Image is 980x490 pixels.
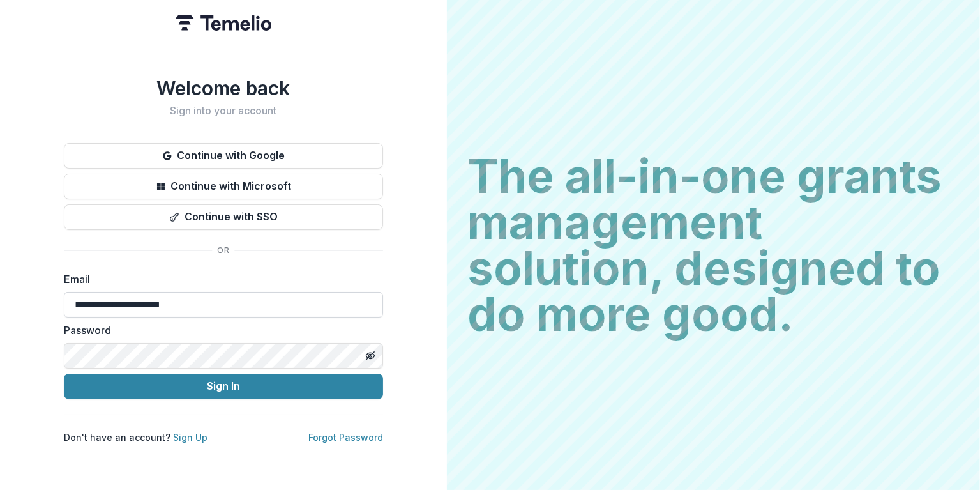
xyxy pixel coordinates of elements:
[64,143,383,169] button: Continue with Google
[64,431,207,444] p: Don't have an account?
[176,15,271,31] img: Temelio
[64,77,383,100] h1: Welcome back
[64,272,375,287] label: Email
[308,432,383,443] a: Forgot Password
[64,204,383,230] button: Continue with SSO
[64,323,375,338] label: Password
[360,346,381,366] button: Toggle password visibility
[64,105,383,117] h2: Sign into your account
[64,374,383,399] button: Sign In
[64,174,383,199] button: Continue with Microsoft
[173,432,207,443] a: Sign Up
